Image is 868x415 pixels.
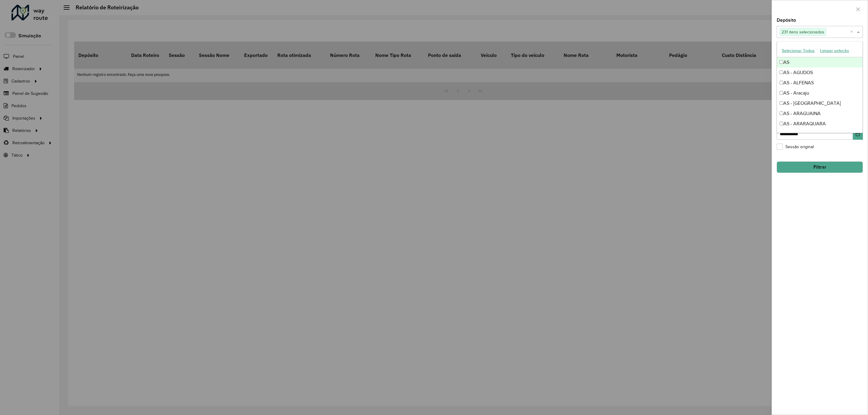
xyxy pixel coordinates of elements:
[817,46,852,55] button: Limpar seleção
[777,144,814,150] label: Sessão original
[777,88,862,98] div: AS - Aracaju
[777,129,862,139] div: AS - AS Minas
[777,41,863,133] ng-dropdown-panel: Options list
[850,28,855,36] span: Clear all
[777,98,862,108] div: AS - [GEOGRAPHIC_DATA]
[777,78,862,88] div: AS - ALFENAS
[780,28,826,36] span: 231 itens selecionados
[779,46,817,55] button: Selecionar Todos
[777,67,862,78] div: AS - AGUDOS
[777,161,863,173] button: Filtrar
[777,17,796,24] label: Depósito
[777,119,862,129] div: AS - ARARAQUARA
[777,57,862,67] div: AS
[853,128,863,140] button: Choose Date
[777,108,862,119] div: AS - ARAGUAINA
